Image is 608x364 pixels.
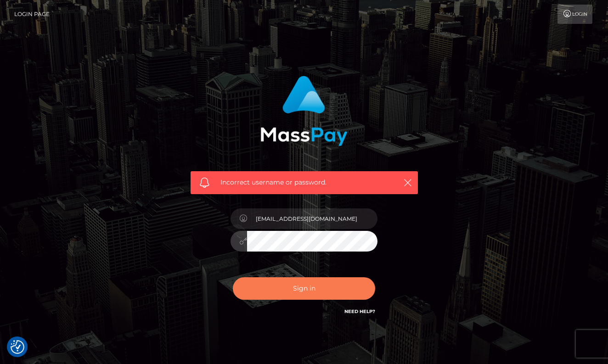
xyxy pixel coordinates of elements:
button: Sign in [233,277,375,300]
img: Revisit consent button [11,340,24,354]
a: Login Page [14,5,50,24]
a: Need Help? [344,308,375,314]
span: Incorrect username or password. [220,178,388,187]
a: Login [557,5,592,24]
input: Username... [247,208,377,229]
img: MassPay Login [260,76,348,146]
button: Consent Preferences [11,340,24,354]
